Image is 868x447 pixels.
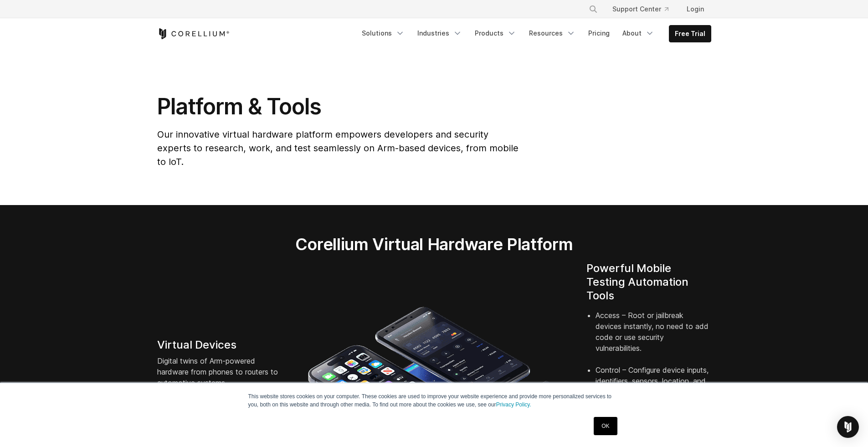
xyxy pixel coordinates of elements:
a: Resources [524,25,581,41]
button: Search [585,1,601,17]
a: Corellium Home [157,28,230,39]
a: Free Trial [669,26,711,42]
a: About [617,25,660,41]
div: Navigation Menu [578,1,711,17]
h4: Powerful Mobile Testing Automation Tools [586,262,711,303]
li: Access – Root or jailbreak devices instantly, no need to add code or use security vulnerabilities. [596,310,711,365]
h1: Platform & Tools [157,93,520,120]
a: Pricing [583,25,615,41]
span: Our innovative virtual hardware platform empowers developers and security experts to research, wo... [157,129,519,167]
h2: Corellium Virtual Hardware Platform [252,234,616,254]
a: Solutions [356,25,410,41]
div: Navigation Menu [356,25,711,42]
a: Support Center [605,1,676,17]
p: This website stores cookies on your computer. These cookies are used to improve your website expe... [248,392,620,409]
a: OK [594,417,617,435]
h4: Virtual Devices [157,338,282,352]
a: Login [679,1,711,17]
a: Products [469,25,522,41]
div: Open Intercom Messenger [837,416,859,438]
a: Industries [412,25,467,41]
li: Control – Configure device inputs, identifiers, sensors, location, and environment. [596,365,711,408]
a: Privacy Policy. [496,401,531,408]
p: Digital twins of Arm-powered hardware from phones to routers to automotive systems. [157,355,282,388]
